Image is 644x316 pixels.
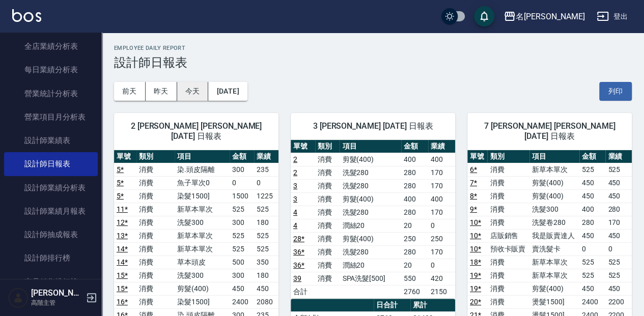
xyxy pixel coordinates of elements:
td: 消費 [487,189,529,203]
td: 525 [254,203,278,216]
td: 525 [605,269,632,282]
td: 剪髮(400) [340,232,401,245]
td: 525 [605,255,632,269]
th: 類別 [315,140,340,153]
td: 剪髮(400) [529,189,579,203]
img: Person [8,288,29,308]
td: 消費 [136,176,175,189]
span: 3 [PERSON_NAME] [DATE] 日報表 [303,121,443,131]
td: 170 [605,216,632,229]
td: 洗髮280 [340,166,401,179]
td: 潤絲20 [340,219,401,232]
td: 消費 [315,179,340,192]
td: 550 [401,272,428,285]
td: 280 [401,206,428,219]
td: 剪髮(400) [340,192,401,206]
td: 2760 [401,285,428,298]
td: 180 [254,216,278,229]
td: 消費 [487,269,529,282]
td: 染.頭皮隔離 [175,163,230,176]
td: 消費 [136,242,175,255]
button: 今天 [177,82,209,101]
td: 新草本單次 [175,203,230,216]
th: 金額 [230,150,254,163]
td: 0 [254,176,278,189]
td: 洗髮280 [340,179,401,192]
td: 2400 [230,295,254,308]
span: 7 [PERSON_NAME] [PERSON_NAME][DATE] 日報表 [480,121,620,141]
td: 280 [579,216,606,229]
th: 業績 [428,140,455,153]
a: 設計師抽成報表 [4,223,98,246]
td: 消費 [315,258,340,272]
button: [DATE] [208,82,247,101]
td: 280 [605,203,632,216]
td: 新草本單次 [529,255,579,269]
td: 新草本單次 [529,163,579,176]
td: 450 [230,282,254,295]
td: 1225 [254,189,278,203]
td: 525 [605,163,632,176]
td: 525 [230,242,254,255]
td: 潤絲20 [340,258,401,272]
td: 450 [579,229,606,242]
td: SPA洗髮[500] [340,272,401,285]
a: 每日業績分析表 [4,58,98,81]
td: 450 [605,176,632,189]
td: 店販銷售 [487,229,529,242]
td: 新草本單次 [175,242,230,255]
td: 消費 [487,203,529,216]
td: 400 [428,192,455,206]
td: 250 [401,232,428,245]
td: 235 [254,163,278,176]
td: 消費 [315,272,340,285]
td: 消費 [136,229,175,242]
h2: Employee Daily Report [114,45,632,51]
a: 設計師業績表 [4,129,98,152]
th: 類別 [487,150,529,163]
a: 全店業績分析表 [4,35,98,58]
td: 525 [579,163,606,176]
a: 3 [293,182,297,190]
th: 金額 [579,150,606,163]
a: 設計師業績月報表 [4,199,98,223]
td: 170 [428,179,455,192]
td: 0 [428,258,455,272]
td: 魚子單次0 [175,176,230,189]
th: 業績 [254,150,278,163]
td: 20 [401,219,428,232]
td: 525 [230,229,254,242]
td: 消費 [487,163,529,176]
div: 名[PERSON_NAME] [516,10,584,23]
td: 消費 [136,282,175,295]
a: 營業統計分析表 [4,82,98,105]
th: 金額 [401,140,428,153]
td: 消費 [315,232,340,245]
a: 設計師排行榜 [4,246,98,270]
a: 設計師日報表 [4,152,98,176]
button: 前天 [114,82,146,101]
td: 賣洗髮卡 [529,242,579,255]
th: 類別 [136,150,175,163]
td: 合計 [291,285,315,298]
th: 項目 [529,150,579,163]
td: 525 [254,229,278,242]
th: 單號 [114,150,136,163]
td: 450 [579,176,606,189]
a: 3 [293,195,297,203]
td: 450 [254,282,278,295]
td: 450 [605,229,632,242]
td: 280 [401,245,428,258]
td: 新草本單次 [175,229,230,242]
span: 2 [PERSON_NAME] [PERSON_NAME][DATE] 日報表 [126,121,266,141]
td: 420 [428,272,455,285]
th: 單號 [467,150,487,163]
td: 450 [579,189,606,203]
td: 400 [579,203,606,216]
th: 累計 [410,299,455,312]
td: 消費 [136,255,175,269]
td: 燙髮1500] [529,295,579,308]
th: 單號 [291,140,315,153]
td: 剪髮(400) [175,282,230,295]
td: 400 [401,153,428,166]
